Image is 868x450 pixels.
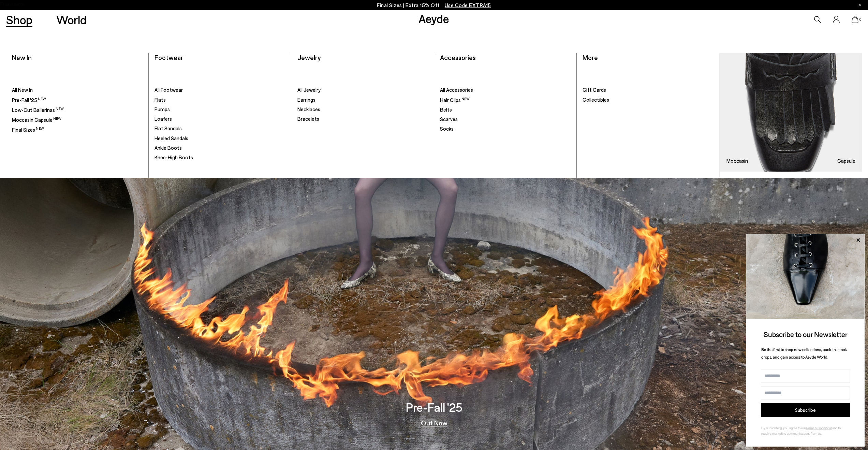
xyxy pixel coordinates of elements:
a: Aeyde [418,11,449,26]
span: By subscribing, you agree to our [761,426,806,430]
a: Necklaces [297,106,428,113]
span: Ankle Boots [155,145,182,151]
button: Subscribe [761,403,850,417]
a: New In [12,53,32,61]
a: Moccasin Capsule [12,116,142,124]
span: Be the first to shop new collections, back-in-stock drops, and gain access to Aeyde World. [761,347,847,360]
img: Mobile_e6eede4d-78b8-4bd1-ae2a-4197e375e133_900x.jpg [720,53,862,172]
a: Footwear [155,53,183,61]
a: World [56,14,87,26]
span: Scarves [440,116,458,122]
a: All Jewelry [297,87,428,93]
a: Terms & Conditions [806,426,832,430]
a: Hair Clips [440,97,570,104]
a: More [583,53,598,61]
span: Pre-Fall '25 [12,97,46,103]
a: Ankle Boots [155,145,285,151]
a: Shop [6,14,32,26]
span: Bracelets [297,116,319,122]
span: All Footwear [155,87,183,93]
a: Loafers [155,116,285,122]
a: Pumps [155,106,285,113]
a: Jewelry [297,53,321,61]
span: Collectibles [583,97,609,103]
span: Heeled Sandals [155,135,188,141]
a: Earrings [297,97,428,103]
a: Accessories [440,53,476,61]
span: Loafers [155,116,172,122]
a: Moccasin Capsule [720,53,862,172]
a: Bracelets [297,116,428,122]
span: Gift Cards [583,87,606,93]
h3: Pre-Fall '25 [406,401,462,413]
span: All Accessories [440,87,473,93]
img: ca3f721fb6ff708a270709c41d776025.jpg [746,234,865,319]
span: Socks [440,126,454,132]
h3: Capsule [837,158,855,163]
span: Belts [440,106,452,113]
a: Belts [440,106,570,113]
span: All New In [12,87,33,93]
span: Moccasin Capsule [12,117,61,123]
span: Necklaces [297,106,320,112]
span: Final Sizes [12,127,44,133]
a: Pre-Fall '25 [12,97,142,104]
span: Hair Clips [440,97,470,103]
a: Gift Cards [583,87,713,93]
span: All Jewelry [297,87,321,93]
a: Final Sizes [12,126,142,133]
a: Scarves [440,116,570,123]
a: Flats [155,97,285,103]
a: All Accessories [440,87,570,93]
a: Heeled Sandals [155,135,285,142]
h3: Moccasin [726,158,748,163]
span: Pumps [155,106,170,112]
a: Collectibles [583,97,713,103]
span: Flat Sandals [155,125,182,131]
a: Low-Cut Ballerinas [12,106,142,114]
a: Out Now [421,419,447,426]
span: Low-Cut Ballerinas [12,107,64,113]
a: Knee-High Boots [155,154,285,161]
a: All Footwear [155,87,285,93]
a: Socks [440,126,570,132]
a: Flat Sandals [155,125,285,132]
span: 0 [858,18,862,21]
span: Subscribe to our Newsletter [764,330,848,338]
span: Flats [155,97,166,103]
a: 0 [852,16,858,23]
span: Earrings [297,97,315,103]
a: All New In [12,87,142,93]
span: Knee-High Boots [155,154,193,160]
